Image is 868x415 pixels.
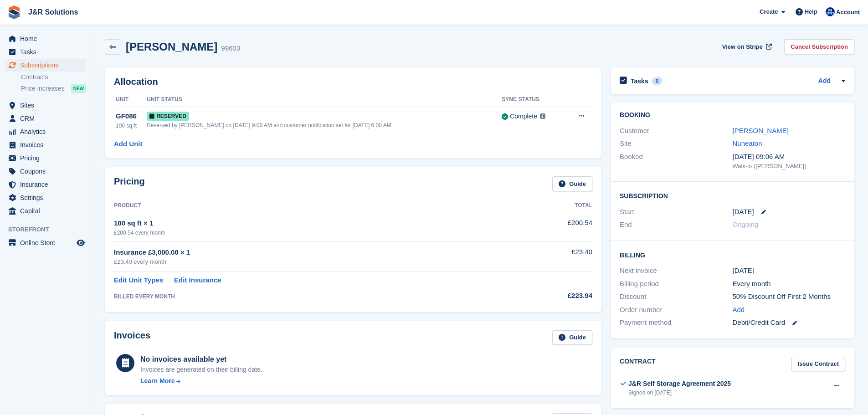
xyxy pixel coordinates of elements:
[20,125,75,138] span: Analytics
[140,365,262,374] div: Invoices are generated on their billing date.
[733,127,789,134] a: [PERSON_NAME]
[722,42,763,51] span: View on Stripe
[836,8,860,17] span: Account
[147,112,189,121] span: Reserved
[818,76,831,87] a: Add
[147,92,502,107] th: Unit Status
[733,266,845,276] div: [DATE]
[620,126,732,136] div: Customer
[620,357,656,372] h2: Contract
[5,99,86,112] a: menu
[5,152,86,164] a: menu
[620,266,732,276] div: Next invoice
[7,5,21,19] img: stora-icon-8386f47178a22dfd0bd8f6a31ec36ba5ce8667c1dd55bd0f319d3a0aa187defe.svg
[5,125,86,138] a: menu
[805,7,817,16] span: Help
[114,292,503,301] div: BILLED EVERY MONTH
[114,275,163,286] a: Edit Unit Types
[5,165,86,178] a: menu
[20,32,75,45] span: Home
[503,199,592,213] th: Total
[21,84,65,93] span: Price increases
[21,73,86,82] a: Contracts
[20,112,75,125] span: CRM
[147,121,502,129] div: Reserved by [PERSON_NAME] on [DATE] 9:06 AM and customer notification set for [DATE] 6:00 AM.
[114,176,145,191] h2: Pricing
[5,205,86,217] a: menu
[174,275,221,286] a: Edit Insurance
[75,237,86,248] a: Preview store
[719,39,774,54] a: View on Stripe
[552,330,592,345] a: Guide
[620,305,732,315] div: Order number
[510,112,537,121] div: Complete
[733,292,845,302] div: 50% Discount Off First 2 Months
[114,139,142,149] a: Add Unit
[5,138,86,151] a: menu
[620,138,732,149] div: Site
[503,291,592,301] div: £223.94
[620,191,845,200] h2: Subscription
[20,191,75,204] span: Settings
[540,113,545,119] img: icon-info-grey-7440780725fd019a000dd9b08b2336e03edf1995a4989e88bcd33f0948082b44.svg
[140,354,262,365] div: No invoices available yet
[620,207,732,217] div: Start
[733,139,762,147] a: Nuneaton
[221,43,240,54] div: 99603
[20,59,75,72] span: Subscriptions
[114,229,503,237] div: £200.54 every month
[5,236,86,249] a: menu
[784,39,854,54] a: Cancel Subscription
[652,77,663,85] div: 0
[628,379,731,389] div: J&R Self Storage Agreement 2025
[140,376,262,386] a: Learn More
[114,247,503,258] div: Insurance £3,000.00 × 1
[620,220,732,230] div: End
[631,77,648,85] h2: Tasks
[503,213,592,241] td: £200.54
[116,111,147,122] div: GF086
[503,242,592,272] td: £23.40
[20,178,75,191] span: Insurance
[71,84,86,93] div: NEW
[791,357,845,372] a: Issue Contract
[620,250,845,259] h2: Billing
[8,225,91,234] span: Storefront
[826,7,835,16] img: Macie Adcock
[20,138,75,151] span: Invoices
[628,389,731,397] div: Signed on [DATE]
[114,218,503,229] div: 100 sq ft × 1
[140,376,175,386] div: Learn More
[126,41,217,53] h2: [PERSON_NAME]
[733,318,845,328] div: Debit/Credit Card
[21,83,86,93] a: Price increases NEW
[114,330,150,345] h2: Invoices
[733,220,759,228] span: Ongoing
[114,199,503,213] th: Product
[25,5,82,20] a: J&R Solutions
[620,318,732,328] div: Payment method
[20,152,75,164] span: Pricing
[5,46,86,58] a: menu
[20,236,75,249] span: Online Store
[5,59,86,72] a: menu
[552,176,592,191] a: Guide
[114,92,147,107] th: Unit
[20,99,75,112] span: Sites
[20,205,75,217] span: Capital
[620,292,732,302] div: Discount
[733,207,754,217] time: 2025-09-05 23:00:00 UTC
[733,162,845,171] div: Walk-in ([PERSON_NAME])
[114,77,592,87] h2: Allocation
[5,112,86,125] a: menu
[5,191,86,204] a: menu
[114,257,503,266] div: £23.40 every month
[5,178,86,191] a: menu
[5,32,86,45] a: menu
[502,92,565,107] th: Sync Status
[733,152,845,162] div: [DATE] 09:06 AM
[620,112,845,119] h2: Booking
[20,46,75,58] span: Tasks
[20,165,75,178] span: Coupons
[620,152,732,171] div: Booked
